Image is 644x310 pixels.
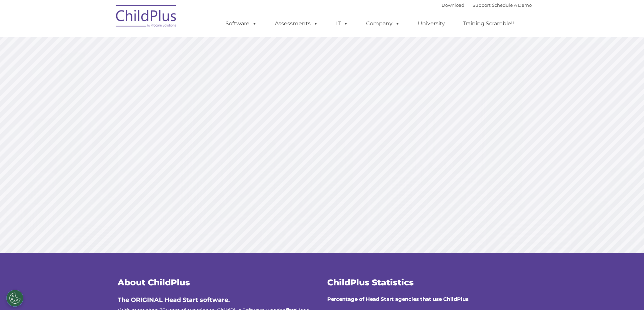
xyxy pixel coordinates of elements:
a: University [411,17,452,30]
button: Cookies Settings [6,290,23,307]
a: Software [219,17,264,30]
span: The ORIGINAL Head Start software. [118,296,230,304]
a: Download [442,2,464,8]
strong: Percentage of Head Start agencies that use ChildPlus [327,296,469,302]
a: IT [329,17,355,30]
a: Learn More [438,181,545,210]
img: ChildPlus by Procare Solutions [113,0,180,34]
a: Schedule A Demo [492,2,532,8]
a: Company [359,17,407,30]
a: Support [473,2,491,8]
span: About ChildPlus [118,277,190,287]
font: | [442,2,532,8]
span: ChildPlus Statistics [327,277,414,287]
a: Assessments [268,17,325,30]
a: Training Scramble!! [456,17,521,30]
